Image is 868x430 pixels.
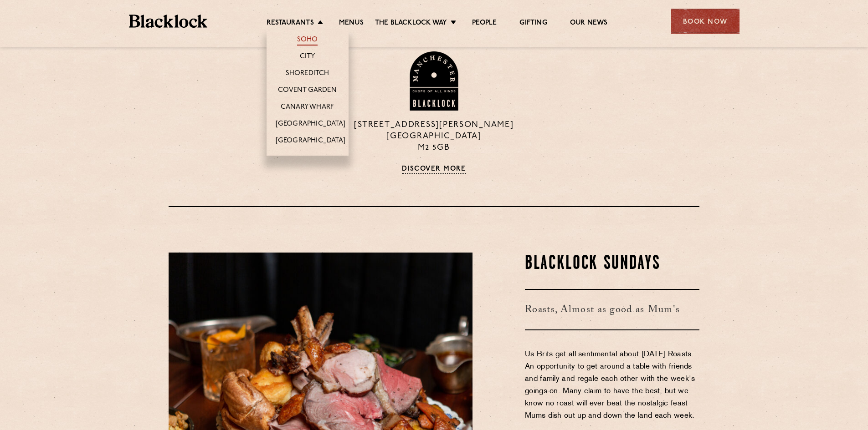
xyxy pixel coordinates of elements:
a: Discover More [402,165,466,174]
a: Gifting [519,19,547,29]
a: City [300,52,315,62]
img: BL_Textured_Logo-footer-cropped.svg [129,15,208,28]
img: BL_Manchester_Logo-bleed.png [408,51,460,111]
a: Canary Wharf [281,103,334,113]
a: The Blacklock Way [375,19,447,29]
a: Shoreditch [286,69,329,79]
a: Covent Garden [278,86,337,96]
a: Restaurants [267,19,314,29]
h2: Blacklock Sundays [525,253,699,275]
a: People [472,19,497,29]
a: Our News [570,19,608,29]
h3: Roasts, Almost as good as Mum's [525,289,699,330]
a: Menus [339,19,364,29]
a: [GEOGRAPHIC_DATA] [276,120,345,130]
p: [STREET_ADDRESS][PERSON_NAME] [GEOGRAPHIC_DATA] M2 5GB [350,120,518,154]
div: Book Now [671,9,740,34]
a: [GEOGRAPHIC_DATA] [276,137,345,147]
a: Soho [297,35,318,46]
